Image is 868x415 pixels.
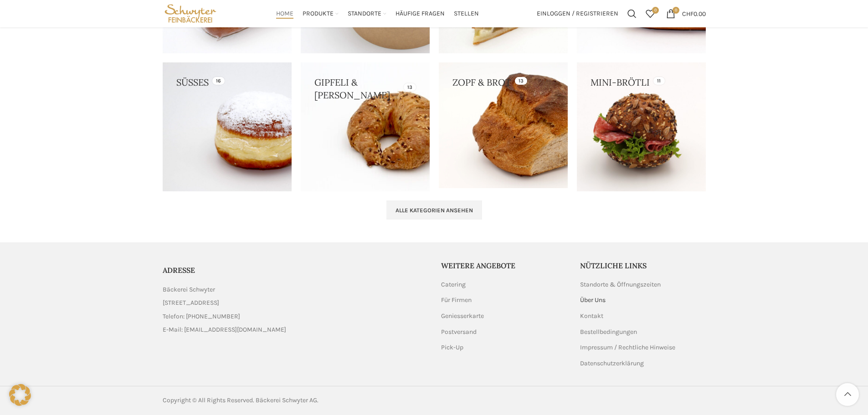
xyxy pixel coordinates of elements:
a: Catering [441,280,467,289]
h5: Nützliche Links [580,261,706,271]
span: Einloggen / Registrieren [537,10,618,17]
div: Meine Wunschliste [641,5,659,23]
h5: Weitere Angebote [441,261,567,271]
span: [STREET_ADDRESS] [163,298,219,308]
span: Produkte [303,10,334,18]
a: Scroll to top button [836,383,859,406]
span: Bäckerei Schwyter [163,285,215,295]
a: 0 [641,5,659,23]
span: CHF [682,10,693,17]
a: Postversand [441,328,478,337]
bdi: 0.00 [682,10,706,17]
a: Standorte & Öffnungszeiten [580,280,662,289]
span: Häufige Fragen [395,10,445,18]
a: Für Firmen [441,296,473,305]
span: 0 [652,7,659,14]
a: Kontakt [580,312,604,321]
a: Bestellbedingungen [580,328,638,337]
a: List item link [163,312,427,322]
a: Über Uns [580,296,606,305]
span: 0 [673,7,679,14]
a: 0 CHF0.00 [662,5,710,23]
a: Suchen [623,5,641,23]
a: Standorte [348,5,386,23]
a: Stellen [454,5,479,23]
a: Häufige Fragen [395,5,445,23]
span: ADRESSE [163,266,195,275]
span: Stellen [454,10,479,18]
a: Pick-Up [441,343,464,352]
span: Home [276,10,293,18]
a: Geniesserkarte [441,312,485,321]
div: Copyright © All Rights Reserved. Bäckerei Schwyter AG. [163,395,430,405]
a: Datenschutzerklärung [580,359,645,368]
a: Impressum / Rechtliche Hinweise [580,343,676,352]
a: Home [276,5,293,23]
a: Produkte [303,5,339,23]
a: Einloggen / Registrieren [532,5,623,23]
a: Alle Kategorien ansehen [386,200,482,220]
a: List item link [163,325,427,335]
a: Site logo [163,9,219,17]
span: Alle Kategorien ansehen [395,207,473,214]
div: Main navigation [223,5,532,23]
span: Standorte [348,10,381,18]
